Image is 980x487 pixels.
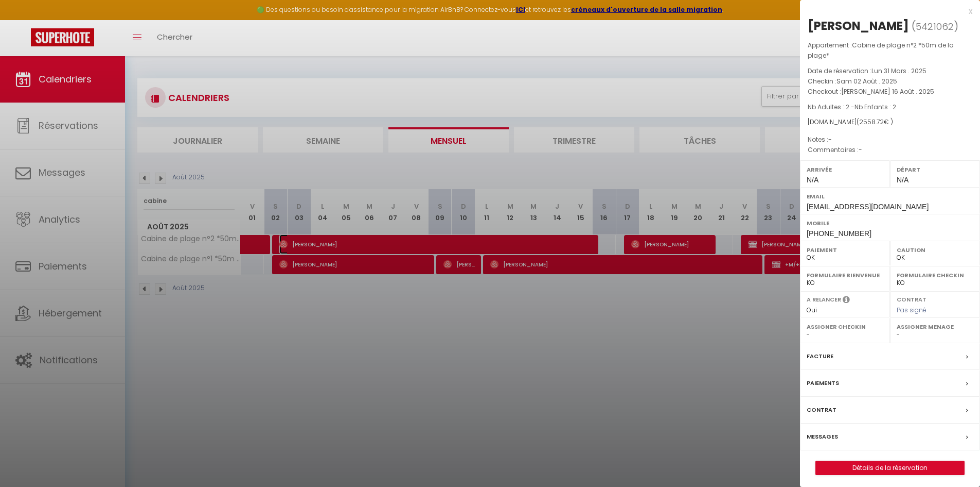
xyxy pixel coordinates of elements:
[807,245,883,255] label: Paiement
[807,218,973,228] label: Mobile
[808,41,954,60] span: Cabine de plage n°2 *50m de la plage*
[808,76,972,87] p: Checkin :
[807,295,841,304] label: A relancer
[808,40,972,61] p: Appartement :
[897,176,908,184] span: N/A
[871,66,926,75] span: Lun 31 Mars . 2025
[807,191,973,201] label: Email
[828,135,832,144] span: -
[815,461,965,475] button: Détails de la réservation
[808,66,972,76] p: Date de réservation :
[807,405,836,415] label: Contrat
[807,351,833,362] label: Facture
[816,461,964,475] a: Détails de la réservation
[808,18,909,34] div: [PERSON_NAME]
[808,103,896,111] span: Nb Adultes : 2 -
[916,20,954,33] span: 5421062
[897,245,973,255] label: Caution
[808,145,972,155] p: Commentaires :
[859,145,862,154] span: -
[807,164,883,175] label: Arrivée
[808,117,972,127] div: [DOMAIN_NAME]
[807,378,839,389] label: Paiements
[807,229,871,238] span: [PHONE_NUMBER]
[912,19,958,33] span: ( )
[897,164,973,175] label: Départ
[8,4,39,35] button: Ouvrir le widget de chat LiveChat
[807,322,883,332] label: Assigner Checkin
[807,431,838,442] label: Messages
[807,176,818,184] span: N/A
[807,270,883,280] label: Formulaire Bienvenue
[897,295,926,302] label: Contrat
[836,77,897,86] span: Sam 02 Août . 2025
[897,322,973,332] label: Assigner Menage
[800,5,972,18] div: x
[897,306,926,314] span: Pas signé
[897,270,973,280] label: Formulaire Checkin
[807,203,929,211] span: [EMAIL_ADDRESS][DOMAIN_NAME]
[857,117,893,126] span: ( € )
[808,135,972,145] p: Notes :
[859,117,884,126] span: 2558.72
[841,87,934,96] span: [PERSON_NAME] 16 Août . 2025
[854,103,896,111] span: Nb Enfants : 2
[808,87,972,97] p: Checkout :
[843,295,850,307] i: Sélectionner OUI si vous souhaiter envoyer les séquences de messages post-checkout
